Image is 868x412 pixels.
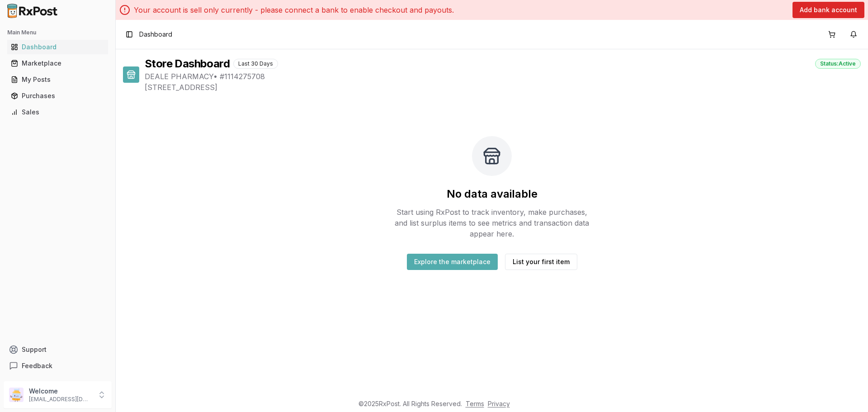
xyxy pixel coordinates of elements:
div: Status: Active [815,59,861,69]
p: [EMAIL_ADDRESS][DOMAIN_NAME] [29,396,92,403]
span: [STREET_ADDRESS] [145,82,861,93]
h2: Main Menu [7,29,108,36]
button: Marketplace [4,56,112,71]
a: Purchases [7,88,108,104]
a: Terms [466,400,484,407]
p: Your account is sell only currently - please connect a bank to enable checkout and payouts. [134,5,454,15]
button: Dashboard [4,40,112,54]
button: Sales [4,105,112,119]
span: Feedback [22,361,52,370]
div: My Posts [11,75,104,84]
h2: No data available [447,187,538,201]
button: List your first item [505,254,577,270]
a: My Posts [7,71,108,88]
img: RxPost Logo [4,4,61,18]
div: Sales [11,108,104,117]
a: Sales [7,104,108,120]
div: Last 30 Days [233,59,278,69]
button: Add bank account [793,2,864,18]
h1: Store Dashboard [145,57,230,71]
button: My Posts [4,72,112,87]
p: Start using RxPost to track inventory, make purchases, and list surplus items to see metrics and ... [391,207,593,239]
p: Welcome [29,387,92,396]
span: DEALE PHARMACY • # 1114275708 [145,71,861,82]
span: Dashboard [139,30,172,39]
button: Support [4,341,112,358]
img: User avatar [9,388,24,402]
a: Privacy [488,400,510,407]
button: Feedback [4,358,112,374]
a: Marketplace [7,55,108,71]
a: Dashboard [7,39,108,55]
button: Purchases [4,89,112,103]
div: Dashboard [11,43,104,52]
div: Purchases [11,91,104,100]
div: Marketplace [11,59,104,68]
nav: breadcrumb [139,30,172,39]
button: Explore the marketplace [407,254,498,270]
